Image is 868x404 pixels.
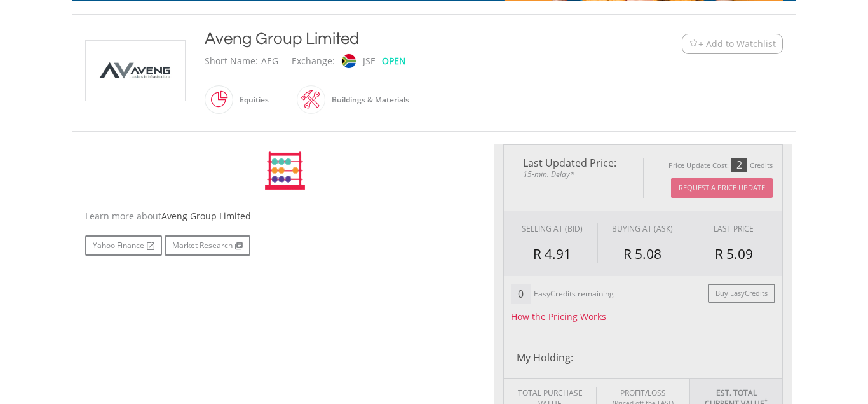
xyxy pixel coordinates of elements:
img: Watchlist [689,39,698,48]
div: JSE [363,50,376,72]
div: Short Name: [205,50,258,72]
img: jse.png [342,54,356,68]
div: AEG [261,50,278,72]
div: OPEN [382,50,406,72]
a: Market Research [165,235,250,256]
button: Watchlist + Add to Watchlist [682,34,783,54]
div: Equities [233,85,269,115]
a: Yahoo Finance [85,235,162,256]
span: Aveng Group Limited [161,210,251,222]
span: + Add to Watchlist [698,38,776,50]
img: EQU.ZA.AEG.png [88,41,183,101]
div: Aveng Group Limited [205,27,604,50]
div: Buildings & Materials [325,85,409,115]
div: Learn more about [85,210,484,223]
div: Exchange: [292,50,335,72]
